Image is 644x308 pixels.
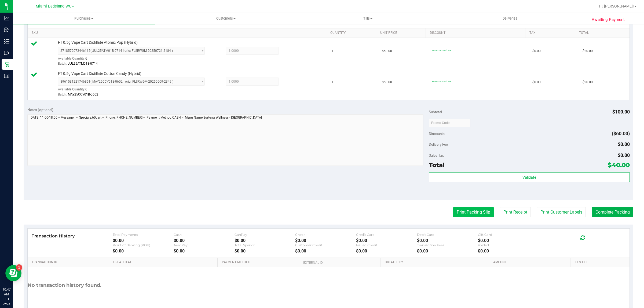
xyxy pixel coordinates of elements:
span: $100.00 [612,109,630,115]
div: Voided [478,243,539,247]
span: Discounts [429,129,445,138]
div: Available Quantity: [58,86,213,96]
span: Batch: [58,93,67,96]
span: 6 [85,57,87,60]
span: Notes (optional) [27,108,53,112]
span: $20.00 [583,80,593,85]
span: 6 [85,87,87,91]
span: Subtotal [429,110,442,114]
span: $50.00 [382,80,392,85]
a: Deliveries [439,13,581,24]
span: $40.00 [608,161,630,169]
div: Total Spendr [235,243,295,247]
button: Print Receipt [500,207,531,217]
span: Validate [522,175,536,179]
a: Purchases [13,13,155,24]
a: Transaction ID [32,260,107,265]
span: Total [429,161,445,169]
div: Transaction Fees [417,243,478,247]
a: Tax [529,31,573,35]
div: Credit Card [356,233,417,237]
button: Complete Packing [592,207,633,217]
a: Payment Method [222,260,297,265]
span: FT 0.5g Vape Cart Distillate Cotton Candy (Hybrid) [58,71,141,76]
a: Created At [113,260,215,265]
span: Awaiting Payment [592,17,625,23]
button: Print Customer Labels [537,207,586,217]
div: $0.00 [417,248,478,254]
span: Batch: [58,62,67,65]
div: Check [295,233,356,237]
span: Deliveries [495,16,525,21]
a: SKU [32,31,324,35]
div: $0.00 [295,238,356,243]
a: Total [579,31,623,35]
a: Amount [493,260,568,265]
span: Delivery Fee [429,142,448,146]
div: $0.00 [174,238,235,243]
div: $0.00 [295,248,356,254]
div: $0.00 [113,238,174,243]
div: Total Payments [113,233,174,237]
span: $0.00 [532,80,541,85]
span: Hi, [PERSON_NAME]! [599,4,634,8]
div: Available Quantity: [58,55,213,65]
div: $0.00 [417,238,478,243]
input: Promo Code [429,119,470,127]
div: Cash [174,233,235,237]
a: Quantity [330,31,374,35]
div: CanPay [235,233,295,237]
div: No transaction history found. [28,267,101,303]
inline-svg: Analytics [4,16,9,21]
inline-svg: Inventory [4,39,9,44]
a: Customers [155,13,297,24]
button: Validate [429,172,630,182]
div: $0.00 [235,248,295,254]
div: Debit Card [417,233,478,237]
span: Tills [297,16,438,21]
div: $0.00 [356,238,417,243]
span: $50.00 [382,49,392,54]
div: Point of Banking (POB) [113,243,174,247]
span: Sales Tax [429,153,444,157]
button: Print Packing Slip [453,207,494,217]
inline-svg: Outbound [4,50,9,56]
span: Customers [155,16,297,21]
span: Purchases [13,16,155,21]
span: 1 [332,49,334,54]
div: $0.00 [356,248,417,254]
span: FT 0.5g Vape Cart Distillate Atomic Pop (Hybrid) [58,40,138,45]
div: Customer Credit [295,243,356,247]
span: 60cart: 60% off line [432,80,451,83]
inline-svg: Retail [4,62,9,67]
span: ($60.00) [612,131,630,136]
span: $0.00 [532,49,541,54]
iframe: Resource center [5,265,21,281]
p: 10:47 AM EDT [2,287,10,302]
p: 09/28 [2,302,10,306]
div: $0.00 [113,248,174,254]
span: $20.00 [583,49,593,54]
a: Discount [430,31,523,35]
span: $0.00 [618,152,630,158]
div: $0.00 [235,238,295,243]
inline-svg: Inbound [4,27,9,32]
span: JUL25ATM01B-0714 [68,62,98,65]
div: AeroPay [174,243,235,247]
div: Issued Credit [356,243,417,247]
a: Tills [297,13,439,24]
span: MAY25CCY01B-0602 [68,93,98,96]
div: $0.00 [174,248,235,254]
div: Gift Card [478,233,539,237]
span: 60cart: 60% off line [432,49,451,52]
iframe: Resource center unread badge [16,264,22,271]
div: $0.00 [478,238,539,243]
a: Unit Price [380,31,424,35]
div: $0.00 [478,248,539,254]
a: Created By [385,260,487,265]
span: 1 [332,80,334,85]
span: Miami Dadeland WC [36,4,71,9]
th: External ID [299,258,380,267]
span: $0.00 [618,141,630,147]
